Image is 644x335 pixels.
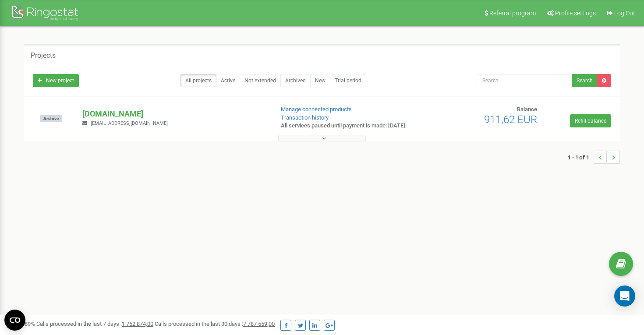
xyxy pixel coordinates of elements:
a: New project [33,74,79,87]
button: Open CMP widget [4,310,25,331]
u: 7 787 559,00 [243,321,275,327]
span: 1 - 1 of 1 [568,151,594,164]
a: Not extended [240,74,281,87]
div: Open Intercom Messenger [614,286,635,307]
a: Trial period [330,74,366,87]
a: Transaction history [281,114,329,121]
p: All services paused until payment is made: [DATE] [281,122,416,130]
span: Log Out [614,10,635,17]
input: Search [477,74,573,87]
span: Calls processed in the last 7 days : [36,321,153,327]
span: Archive [40,115,62,122]
span: [EMAIL_ADDRESS][DOMAIN_NAME] [91,120,168,126]
span: 911,62 EUR [484,113,537,126]
button: Search [572,74,598,87]
a: Refill balance [570,114,611,127]
nav: ... [568,142,620,173]
a: Active [216,74,240,87]
h5: Projects [31,52,56,60]
span: Profile settings [555,10,596,17]
p: [DOMAIN_NAME] [82,108,266,120]
span: Balance [517,106,537,113]
a: New [310,74,330,87]
a: All projects [180,74,216,87]
span: Calls processed in the last 30 days : [155,321,275,327]
a: Manage connected products [281,106,352,113]
u: 1 752 874,00 [122,321,153,327]
a: Archived [280,74,311,87]
span: Referral program [489,10,536,17]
